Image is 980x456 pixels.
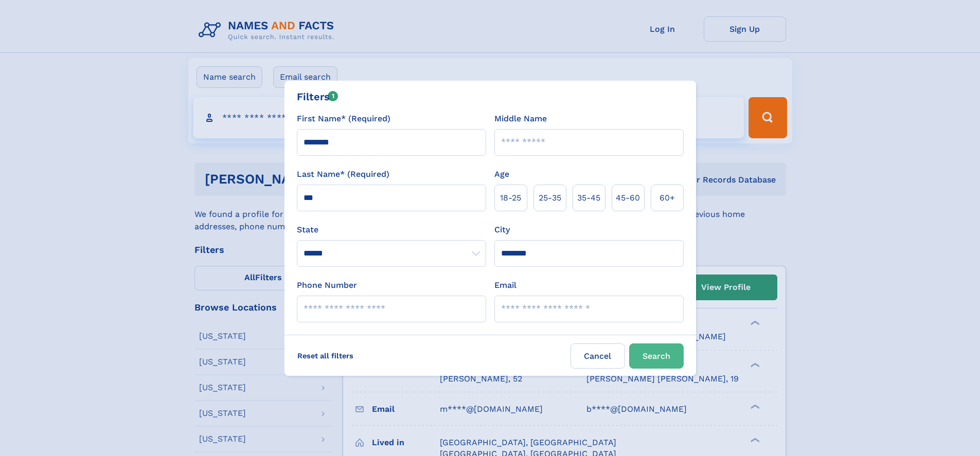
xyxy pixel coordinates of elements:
[494,279,516,291] label: Email
[616,192,640,204] span: 45‑60
[291,343,360,368] label: Reset all filters
[571,343,625,369] label: Cancel
[660,192,675,204] span: 60+
[494,113,547,125] label: Middle Name
[539,192,561,204] span: 25‑35
[297,113,390,125] label: First Name* (Required)
[494,168,509,180] label: Age
[577,192,600,204] span: 35‑45
[297,279,357,291] label: Phone Number
[297,89,338,104] div: Filters
[629,343,684,369] button: Search
[297,224,486,236] label: State
[297,168,389,180] label: Last Name* (Required)
[500,192,521,204] span: 18‑25
[494,224,510,236] label: City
